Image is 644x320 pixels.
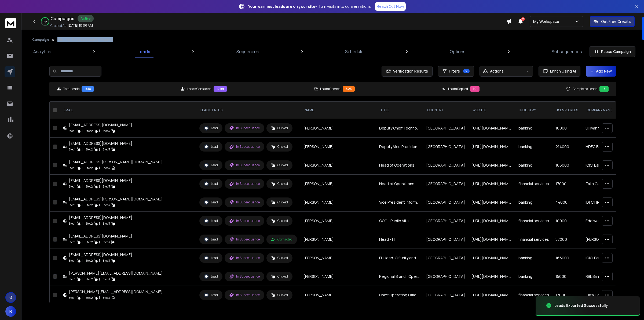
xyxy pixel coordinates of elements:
p: Step 1 [69,165,75,171]
button: Get Free Credits [590,16,635,27]
p: Step 2 [86,165,93,171]
td: [GEOGRAPHIC_DATA] [423,193,468,212]
div: 1818 [82,86,94,92]
div: Lead [204,126,218,131]
span: Verification Results [391,69,428,74]
p: Sequences [236,48,259,55]
p: | [99,128,100,134]
td: IT Head-Gift city and CM-2 [376,249,423,267]
th: NAME [300,102,376,119]
div: [EMAIL_ADDRESS][PERSON_NAME][DOMAIN_NAME] [69,196,163,202]
p: Step 1 [69,147,75,152]
p: Completed Leads [573,87,597,91]
p: | [99,202,100,208]
td: financial services [515,212,552,230]
td: [URL][DOMAIN_NAME] [468,267,515,286]
p: | [82,128,83,134]
span: 2 [463,69,470,73]
td: Tata Capital [582,175,629,193]
div: [EMAIL_ADDRESS][DOMAIN_NAME] [69,252,132,257]
div: In Subsequence [229,144,260,149]
div: Lead [204,237,218,242]
p: Step 2 [86,295,93,300]
td: Head of Operations [376,156,423,175]
div: Lead [204,274,218,279]
p: Step 3 [103,239,110,245]
p: Leads Contacted [187,87,211,91]
td: [PERSON_NAME] [300,230,376,249]
p: Step 3 [103,147,110,152]
div: Clicked [271,219,288,223]
a: Options [447,45,469,58]
td: [GEOGRAPHIC_DATA] [423,175,468,193]
td: [GEOGRAPHIC_DATA] [423,138,468,156]
button: Campaign [32,38,49,42]
td: [PERSON_NAME] [300,267,376,286]
td: [PERSON_NAME] [300,175,376,193]
td: banking [515,249,552,267]
div: Leads Exported Successfully [554,303,608,308]
p: Step 2 [86,239,93,245]
td: [GEOGRAPHIC_DATA] [423,267,468,286]
p: Step 2 [86,258,93,263]
p: Step 2 [86,184,93,189]
strong: Your warmest leads are on your site [248,4,315,9]
p: Leads [137,48,150,55]
th: Country [423,102,468,119]
p: | [99,184,100,189]
div: Clicked [271,200,288,204]
span: 50 [521,17,525,21]
p: Step 1 [69,258,75,263]
p: | [99,221,100,226]
td: [GEOGRAPHIC_DATA] [423,286,468,304]
td: banking [515,193,552,212]
td: Tata Capital [582,286,629,304]
td: Deputy Vice President IT [376,138,423,156]
p: | [99,276,100,282]
td: [PERSON_NAME] [300,138,376,156]
p: 65 % [43,20,47,23]
td: [URL][DOMAIN_NAME] [468,138,515,156]
div: Clicked [271,182,288,186]
td: financial services [515,286,552,304]
p: Analytics [33,48,51,55]
p: Step 1 [69,295,75,300]
span: R [5,306,16,317]
div: Lead [204,144,218,149]
p: Step 3 [103,258,110,263]
td: [PERSON_NAME] [582,230,629,249]
h1: Campaigns [50,15,74,22]
td: [URL][DOMAIN_NAME] [468,286,515,304]
div: In Subsequence [229,181,260,186]
p: | [99,258,100,263]
td: 15000 [552,267,582,286]
span: Filters [449,69,460,74]
td: ICICI Bank [582,249,629,267]
p: Leads Replied [448,87,468,91]
th: # Employees [552,102,582,119]
td: banking [515,267,552,286]
div: In Subsequence [229,126,260,131]
td: Regional Branch Operations Head [376,267,423,286]
p: Step 2 [86,276,93,282]
p: Step 3 [103,276,110,282]
p: Subsequences [552,48,582,55]
div: [EMAIL_ADDRESS][DOMAIN_NAME] [69,122,132,128]
p: [DATE] 10:06 AM [68,23,93,28]
td: RBL Bank [582,267,629,286]
p: Extrieve_Email Messaging_Finance [57,38,113,42]
td: banking [515,138,552,156]
td: [URL][DOMAIN_NAME] [468,119,515,138]
p: Options [450,48,466,55]
a: Reach Out Now [375,2,406,11]
div: [EMAIL_ADDRESS][PERSON_NAME][DOMAIN_NAME] [69,159,163,165]
td: Ujjivan Small Finance Bank [582,119,629,138]
td: [GEOGRAPHIC_DATA] [423,156,468,175]
p: Step 1 [69,239,75,245]
p: Step 1 [69,202,75,208]
td: [PERSON_NAME] [300,212,376,230]
td: HDFC Bank [582,138,629,156]
div: 623 [343,86,355,92]
td: [GEOGRAPHIC_DATA] [423,230,468,249]
p: Reach Out Now [377,4,404,9]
